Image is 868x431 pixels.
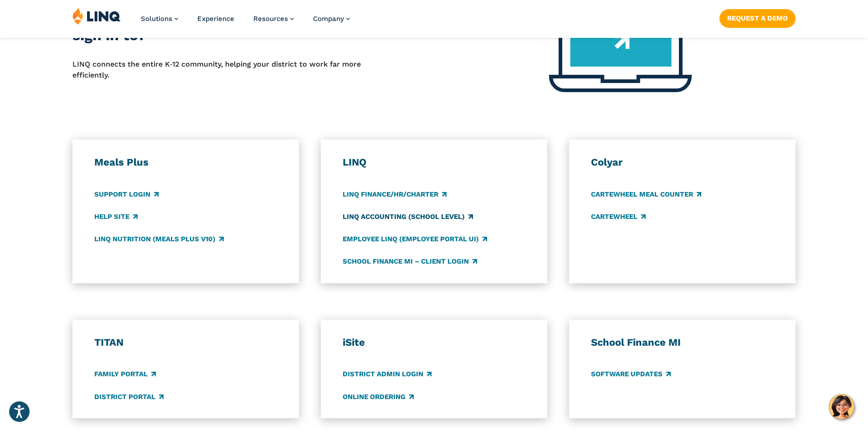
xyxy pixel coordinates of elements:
h3: Meals Plus [94,156,277,169]
a: Resources [253,15,294,23]
a: Help Site [94,212,138,222]
a: LINQ Accounting (school level) [343,212,473,222]
p: LINQ connects the entire K‑12 community, helping your district to work far more efficiently. [72,59,361,81]
button: Hello, have a question? Let’s chat. [829,394,854,420]
span: Resources [253,15,288,23]
a: Family Portal [94,369,156,379]
h3: LINQ [343,156,526,169]
a: District Admin Login [343,369,431,379]
a: School Finance MI – Client Login [343,256,477,266]
a: District Portal [94,392,164,402]
a: Solutions [141,15,178,23]
a: Support Login [94,189,159,199]
a: Request a Demo [719,9,796,27]
span: Solutions [141,15,172,23]
span: Company [313,15,344,23]
a: Experience [197,15,234,23]
nav: Primary Navigation [141,7,350,37]
a: LINQ Finance/HR/Charter [343,189,447,199]
img: LINQ | K‑12 Software [72,7,121,25]
a: CARTEWHEEL [591,212,646,222]
h3: School Finance MI [591,336,774,349]
a: Employee LINQ (Employee Portal UI) [343,234,487,244]
nav: Button Navigation [719,7,796,27]
a: CARTEWHEEL Meal Counter [591,189,701,199]
h3: TITAN [94,336,277,349]
h3: Colyar [591,156,774,169]
a: Company [313,15,350,23]
a: Software Updates [591,369,671,379]
a: Online Ordering [343,392,414,402]
h3: iSite [343,336,526,349]
a: LINQ Nutrition (Meals Plus v10) [94,234,224,244]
